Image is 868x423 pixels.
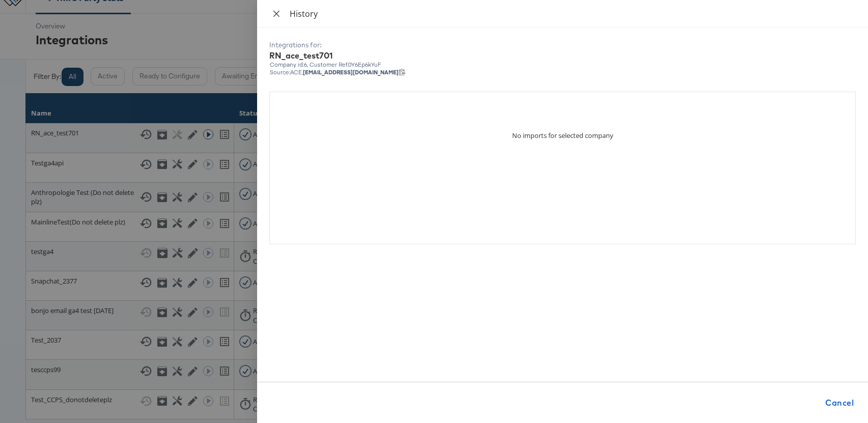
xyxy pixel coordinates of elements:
span: Cancel [825,396,854,410]
strong: [EMAIL_ADDRESS][DOMAIN_NAME] [303,69,399,76]
button: Cancel [821,392,858,413]
span: close [272,10,281,18]
div: RN_ace_test701 [269,50,856,62]
div: Source: ACE, [270,68,855,75]
div: Company id: 6 , Customer Ref: 0Y6Ep6kYuF [269,61,856,68]
div: Integrations for: [269,40,856,50]
div: History [290,8,856,19]
button: Close [269,9,284,19]
div: No imports for selected company [512,92,613,140]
